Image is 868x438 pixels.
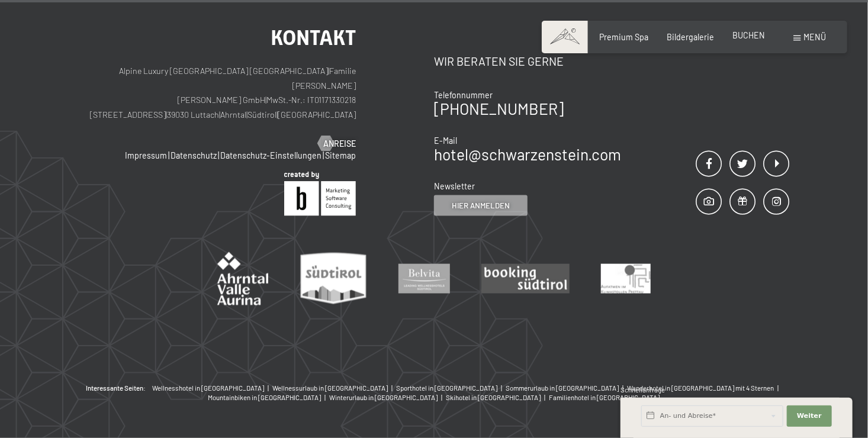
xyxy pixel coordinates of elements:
[323,138,356,150] span: Anreise
[318,138,356,150] a: Anreise
[78,64,356,123] p: Alpine Luxury [GEOGRAPHIC_DATA] [GEOGRAPHIC_DATA] Familie [PERSON_NAME] [PERSON_NAME] GmbH MwSt.-...
[396,384,506,393] a: Sporthotel in [GEOGRAPHIC_DATA] |
[86,384,146,393] b: Interessante Seiten:
[775,384,782,392] span: |
[499,384,506,392] span: |
[452,200,510,211] span: Hier anmelden
[506,384,627,393] a: Sommerurlaub in [GEOGRAPHIC_DATA] |
[246,109,247,120] span: |
[218,150,219,160] span: |
[277,109,278,120] span: |
[627,384,782,393] a: Wanderhotel in [GEOGRAPHIC_DATA] mit 4 Sternen |
[434,181,475,191] span: Newsletter
[434,90,493,100] span: Telefonnummer
[439,394,446,401] span: |
[272,384,396,393] a: Wellnessurlaub in [GEOGRAPHIC_DATA] |
[396,384,497,392] span: Sporthotel in [GEOGRAPHIC_DATA]
[272,384,388,392] span: Wellnessurlaub in [GEOGRAPHIC_DATA]
[434,99,564,118] a: [PHONE_NUMBER]
[220,150,322,160] a: Datenschutz-Einstellungen
[323,150,324,160] span: |
[330,393,446,402] a: Winterurlaub in [GEOGRAPHIC_DATA] |
[620,384,627,392] span: |
[168,150,169,160] span: |
[506,384,619,392] span: Sommerurlaub in [GEOGRAPHIC_DATA]
[787,405,832,427] button: Weiter
[549,393,660,402] a: Familienhotel in [GEOGRAPHIC_DATA]
[434,145,621,163] a: hotel@schwarzenstein.com
[325,150,356,160] a: Sitemap
[549,394,660,401] span: Familienhotel in [GEOGRAPHIC_DATA]
[284,172,356,216] img: Brandnamic GmbH | Leading Hospitality Solutions
[599,32,648,42] a: Premium Spa
[152,384,264,392] span: Wellnesshotel in [GEOGRAPHIC_DATA]
[330,394,438,401] span: Winterurlaub in [GEOGRAPHIC_DATA]
[171,150,217,160] a: Datenschutz
[265,384,272,392] span: |
[446,394,541,401] span: Skihotel in [GEOGRAPHIC_DATA]
[328,66,329,76] span: |
[627,384,774,392] span: Wanderhotel in [GEOGRAPHIC_DATA] mit 4 Sternen
[208,394,322,401] span: Mountainbiken in [GEOGRAPHIC_DATA]
[152,384,272,393] a: Wellnesshotel in [GEOGRAPHIC_DATA] |
[797,411,822,421] span: Weiter
[542,394,549,401] span: |
[208,393,330,402] a: Mountainbiken in [GEOGRAPHIC_DATA] |
[434,136,457,146] span: E-Mail
[271,25,356,50] span: Kontakt
[434,54,564,68] span: Wir beraten Sie gerne
[732,30,765,40] a: BUCHEN
[323,394,330,401] span: |
[804,32,827,42] span: Menü
[389,384,396,392] span: |
[125,150,167,160] a: Impressum
[219,109,220,120] span: |
[621,386,665,394] span: Schnellanfrage
[446,393,549,402] a: Skihotel in [GEOGRAPHIC_DATA] |
[667,32,714,42] a: Bildergalerie
[265,95,266,105] span: |
[166,109,167,120] span: |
